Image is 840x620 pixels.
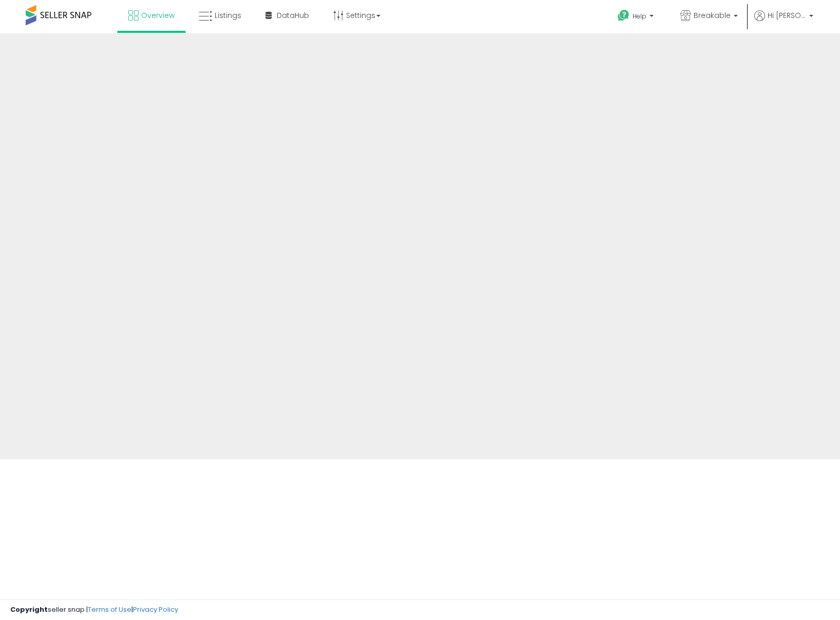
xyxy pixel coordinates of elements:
span: DataHub [277,10,309,21]
span: Listings [215,10,241,21]
a: Help [609,2,664,33]
span: Hi [PERSON_NAME] [768,10,806,21]
span: Overview [141,10,175,21]
a: Hi [PERSON_NAME] [754,10,813,33]
span: Breakable [694,10,731,21]
i: Get Help [617,9,630,22]
span: Help [633,12,646,21]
